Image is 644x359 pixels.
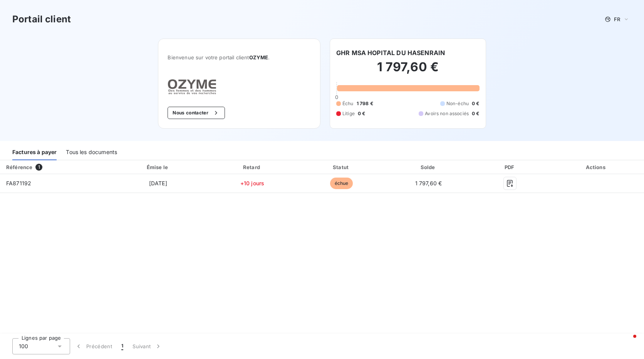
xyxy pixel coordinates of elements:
[473,163,547,171] div: PDF
[472,100,479,107] span: 0 €
[111,163,206,171] div: Émise le
[335,94,338,100] span: 0
[336,59,480,82] h2: 1 797,60 €
[249,54,268,60] span: OZYME
[168,54,311,60] span: Bienvenue sur votre portail client .
[121,342,123,350] span: 1
[128,338,167,354] button: Suivant
[6,164,32,170] div: Référence
[330,178,353,189] span: échue
[387,163,470,171] div: Solde
[342,100,354,107] span: Échu
[149,180,167,186] span: [DATE]
[209,163,296,171] div: Retard
[12,12,71,26] h3: Portail client
[19,342,28,350] span: 100
[425,110,469,117] span: Avoirs non associés
[6,180,31,186] span: FA871192
[446,100,469,107] span: Non-échu
[618,333,636,351] iframe: Intercom live chat
[472,110,479,117] span: 0 €
[117,338,128,354] button: 1
[342,110,355,117] span: Litige
[70,338,117,354] button: Précédent
[66,144,117,160] div: Tous les documents
[299,163,384,171] div: Statut
[12,144,57,160] div: Factures à payer
[336,48,445,57] h6: GHR MSA HOPITAL DU HASENRAIN
[240,180,264,186] span: +10 jours
[415,180,442,186] span: 1 797,60 €
[168,79,217,94] img: Company logo
[358,110,365,117] span: 0 €
[357,100,373,107] span: 1 798 €
[614,16,620,22] span: FR
[168,107,225,119] button: Nous contacter
[35,164,42,171] span: 1
[550,163,642,171] div: Actions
